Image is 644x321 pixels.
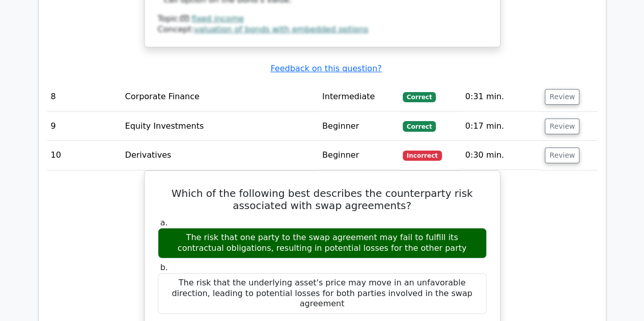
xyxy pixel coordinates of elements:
[403,92,436,102] span: Correct
[47,112,121,141] td: 9
[47,141,121,170] td: 10
[158,228,487,258] div: The risk that one party to the swap agreement may fail to fulfill its contractual obligations, re...
[461,141,541,170] td: 0:30 min.
[121,112,318,141] td: Equity Investments
[318,112,399,141] td: Beginner
[461,112,541,141] td: 0:17 min.
[47,82,121,111] td: 8
[158,273,487,314] div: The risk that the underlying asset's price may move in an unfavorable direction, leading to poten...
[318,141,399,170] td: Beginner
[403,151,442,161] span: Incorrect
[461,82,541,111] td: 0:31 min.
[545,89,579,105] button: Review
[160,262,168,272] span: b.
[121,141,318,170] td: Derivatives
[158,24,487,35] div: Concept:
[403,121,436,131] span: Correct
[545,119,579,134] button: Review
[121,82,318,111] td: Corporate Finance
[318,82,399,111] td: Intermediate
[158,14,487,24] div: Topic:
[157,187,488,212] h5: Which of the following best describes the counterparty risk associated with swap agreements?
[545,148,579,163] button: Review
[160,218,168,227] span: a.
[270,64,381,73] a: Feedback on this question?
[191,14,244,23] a: fixed income
[194,24,368,34] a: valuation of bonds with embedded options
